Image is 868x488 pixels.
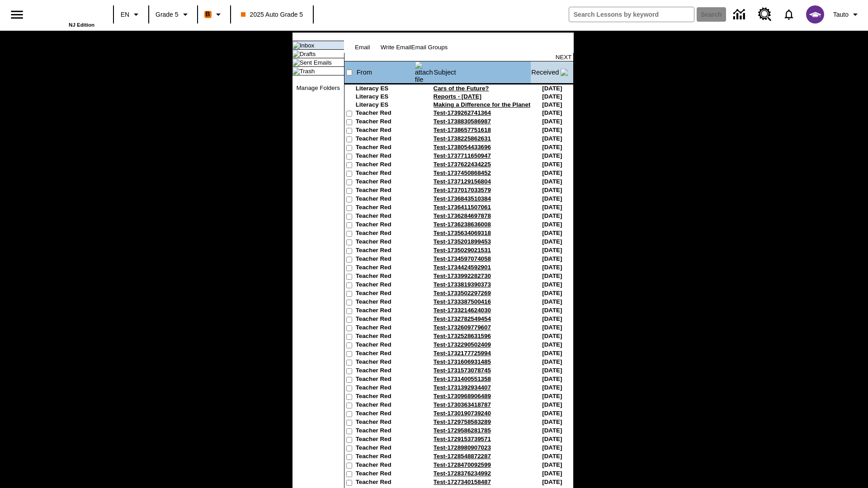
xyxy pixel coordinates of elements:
[300,59,332,66] a: Sent Emails
[542,281,562,288] nobr: [DATE]
[357,69,372,76] a: From
[830,6,864,23] button: Profile/Settings
[356,161,415,169] td: Teacher Red
[434,479,491,485] a: Test-1727340158487
[434,315,491,322] a: Test-1732782549454
[542,93,562,100] nobr: [DATE]
[542,427,562,434] nobr: [DATE]
[542,109,562,116] nobr: [DATE]
[434,69,456,76] a: Subject
[542,195,562,202] nobr: [DATE]
[300,42,315,49] a: Inbox
[542,418,562,425] nobr: [DATE]
[434,152,491,159] a: Test-1737711650947
[356,358,415,367] td: Teacher Red
[542,152,562,159] nobr: [DATE]
[542,230,562,236] nobr: [DATE]
[356,247,415,255] td: Teacher Red
[292,67,300,75] img: folder_icon.gif
[556,54,572,61] a: NEXT
[542,461,562,468] nobr: [DATE]
[356,470,415,479] td: Teacher Red
[415,61,433,83] img: attach file
[542,315,562,322] nobr: [DATE]
[728,2,753,27] a: Data Center
[434,350,491,357] a: Test-1732177725994
[753,2,777,27] a: Resource Center, Will open in new tab
[434,384,491,391] a: Test-1731392934407
[833,10,849,19] span: Tauto
[542,324,562,331] nobr: [DATE]
[356,350,415,358] td: Teacher Red
[356,221,415,230] td: Teacher Red
[381,44,411,51] a: Write Email
[434,255,491,262] a: Test-1734597074058
[292,59,300,66] img: folder_icon.gif
[434,101,531,108] a: Making a Difference for the Planet
[356,281,415,290] td: Teacher Red
[542,410,562,417] nobr: [DATE]
[356,264,415,272] td: Teacher Red
[542,127,562,133] nobr: [DATE]
[356,324,415,333] td: Teacher Red
[434,230,491,236] a: Test-1735634069318
[434,470,491,477] a: Test-1728376234992
[356,367,415,375] td: Teacher Red
[356,384,415,393] td: Teacher Red
[300,51,316,57] a: Drafts
[356,401,415,410] td: Teacher Red
[434,118,491,125] a: Test-1738830586987
[356,230,415,238] td: Teacher Red
[355,44,370,51] a: Email
[542,178,562,185] nobr: [DATE]
[241,10,303,19] span: 2025 Auto Grade 5
[356,436,415,444] td: Teacher Red
[434,281,491,288] a: Test-1733819390373
[356,272,415,281] td: Teacher Red
[569,7,694,22] input: search field
[292,50,300,57] img: folder_icon.gif
[152,6,194,23] button: Grade: Grade 5, Select a grade
[542,169,562,176] nobr: [DATE]
[542,341,562,348] nobr: [DATE]
[434,247,491,253] a: Test-1735029021531
[356,118,415,127] td: Teacher Red
[434,461,491,468] a: Test-1728470092599
[434,264,491,271] a: Test-1734424592901
[434,195,491,202] a: Test-1736843510384
[156,10,179,19] span: Grade 5
[356,85,415,93] td: Literacy ES
[434,161,491,168] a: Test-1737622434225
[542,436,562,442] nobr: [DATE]
[542,350,562,357] nobr: [DATE]
[356,315,415,324] td: Teacher Red
[434,324,491,331] a: Test-1732609779607
[542,101,562,108] nobr: [DATE]
[434,375,491,382] a: Test-1731400551358
[542,161,562,168] nobr: [DATE]
[542,144,562,150] nobr: [DATE]
[434,436,491,442] a: Test-1729153739571
[356,410,415,418] td: Teacher Red
[542,221,562,228] nobr: [DATE]
[542,290,562,296] nobr: [DATE]
[434,109,491,116] a: Test-1739262741364
[69,22,94,28] span: NJ Edition
[542,307,562,314] nobr: [DATE]
[542,272,562,279] nobr: [DATE]
[296,84,340,91] a: Manage Folders
[356,418,415,427] td: Teacher Red
[356,298,415,307] td: Teacher Red
[434,401,491,408] a: Test-1730363418787
[434,238,491,245] a: Test-1735201899453
[356,427,415,436] td: Teacher Red
[542,470,562,477] nobr: [DATE]
[434,127,491,133] a: Test-1738657751618
[542,187,562,193] nobr: [DATE]
[542,479,562,485] nobr: [DATE]
[434,418,491,425] a: Test-1729758583289
[561,69,568,76] img: arrow_down.gif
[434,212,491,219] a: Test-1736284697878
[356,127,415,135] td: Teacher Red
[542,298,562,305] nobr: [DATE]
